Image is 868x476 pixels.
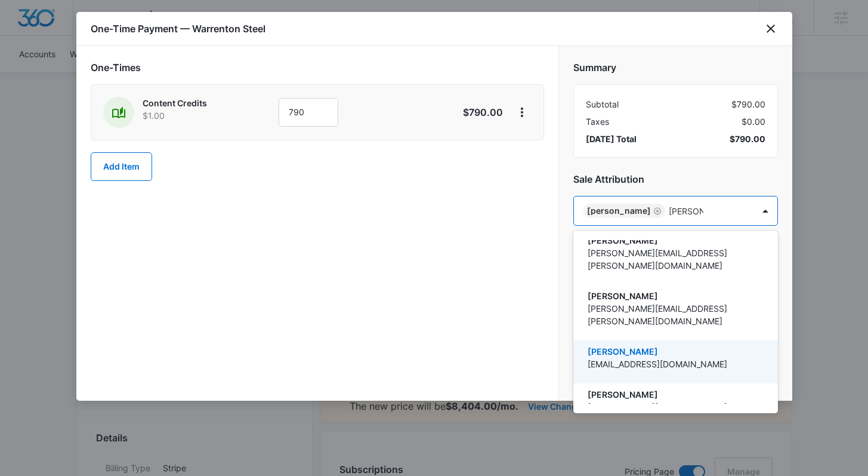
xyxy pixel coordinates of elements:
p: [PERSON_NAME][EMAIL_ADDRESS][PERSON_NAME][DOMAIN_NAME] [588,401,761,426]
p: [PERSON_NAME] [588,234,761,247]
p: [PERSON_NAME] [588,345,761,358]
p: [PERSON_NAME][EMAIL_ADDRESS][PERSON_NAME][DOMAIN_NAME] [588,302,761,327]
p: [EMAIL_ADDRESS][DOMAIN_NAME] [588,358,761,370]
p: [PERSON_NAME] [588,290,761,302]
p: [PERSON_NAME][EMAIL_ADDRESS][PERSON_NAME][DOMAIN_NAME] [588,247,761,272]
p: [PERSON_NAME] [588,388,761,401]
